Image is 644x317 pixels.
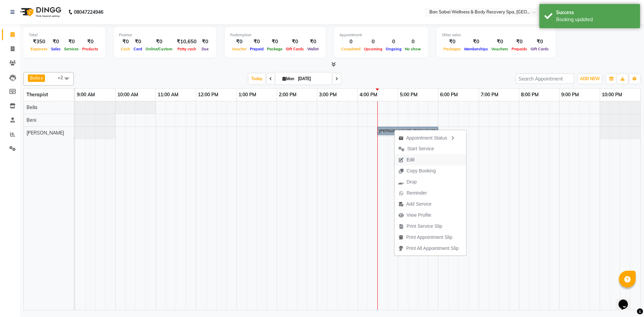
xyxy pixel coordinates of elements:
div: ₹0 [144,38,174,46]
span: Expenses [29,47,49,51]
a: 12:00 PM [196,90,220,100]
div: ₹0 [306,38,320,46]
span: Gift Cards [284,47,306,51]
a: 9:00 AM [75,90,97,100]
b: 08047224946 [74,3,103,21]
div: ₹0 [80,38,100,46]
div: 0 [339,38,362,46]
a: 2:00 PM [277,90,298,100]
span: Cash [119,47,132,51]
input: Search Appointment [516,73,574,84]
iframe: chat widget [616,290,637,310]
img: add-service.png [398,202,404,207]
div: ₹0 [132,38,144,46]
div: ₹10,650 [174,38,199,46]
span: Upcoming [362,47,384,51]
span: Vouchers [490,47,510,51]
div: ₹0 [510,38,529,46]
img: printapt.png [398,235,404,240]
a: 6:00 PM [438,90,460,100]
div: ₹0 [199,38,211,46]
button: ADD NEW [578,74,601,84]
span: Petty cash [176,47,198,51]
div: Redemption [230,32,320,38]
span: Products [80,47,100,51]
div: Appointment Status [394,132,466,143]
span: Card [132,47,144,51]
span: Ongoing [384,47,403,51]
a: 4:00 PM [358,90,379,100]
a: 1:00 PM [237,90,258,100]
div: Finance [119,32,211,38]
span: Bella [26,104,37,110]
span: Copy Booking [407,167,436,174]
div: 0 [384,38,403,46]
span: [PERSON_NAME] [26,130,64,136]
div: ₹0 [62,38,80,46]
span: Completed [339,47,362,51]
a: 8:00 PM [519,90,540,100]
span: ADD NEW [580,76,600,81]
span: Print Service Slip [407,223,442,230]
div: ₹0 [463,38,490,46]
span: +2 [58,75,68,80]
span: Add Service [406,201,431,208]
div: Booking updated [556,16,635,23]
div: 0 [403,38,423,46]
a: 10:00 AM [116,90,140,100]
div: ₹0 [265,38,284,46]
div: 0 [362,38,384,46]
span: No show [403,47,423,51]
a: x [40,75,43,81]
img: printall.png [398,246,404,251]
div: Success [556,9,635,16]
span: Bella [30,75,40,81]
span: Package [265,47,284,51]
span: Therapist [26,92,48,98]
div: ₹0 [49,38,62,46]
a: 9:00 PM [559,90,581,100]
span: Beni [26,117,36,123]
div: ₹350 [29,38,49,46]
span: Voucher [230,47,248,51]
div: ₹0 [490,38,510,46]
div: ₹0 [529,38,550,46]
a: 10:00 PM [600,90,624,100]
span: Drop [407,178,417,186]
span: Print Appointment Slip [406,234,452,241]
span: Prepaid [248,47,265,51]
img: logo [17,3,63,21]
img: apt_status.png [398,136,404,141]
div: ₹0 [119,38,132,46]
span: Services [62,47,80,51]
div: ₹0 [230,38,248,46]
span: View Profile [407,212,431,219]
span: Online/Custom [144,47,174,51]
div: Appointment [339,32,423,38]
span: Gift Cards [529,47,550,51]
span: Wallet [306,47,320,51]
a: 11:00 AM [156,90,180,100]
div: ₹0 [284,38,306,46]
span: Prepaids [510,47,529,51]
span: Edit [407,156,415,163]
input: 2025-09-01 [296,74,329,84]
a: 7:00 PM [479,90,500,100]
span: Today [249,73,265,84]
div: Total [29,32,100,38]
div: ₹0 [442,38,463,46]
span: Memberships [463,47,490,51]
span: Packages [442,47,463,51]
a: 3:00 PM [317,90,338,100]
span: Reminder [407,190,427,197]
span: Start Service [407,145,434,152]
div: ₹0 [248,38,265,46]
span: Print All Appointment Slip [406,245,459,252]
span: Mon [281,76,296,81]
div: Other sales [442,32,550,38]
span: Due [200,47,210,51]
span: Sales [49,47,62,51]
a: 5:00 PM [398,90,419,100]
